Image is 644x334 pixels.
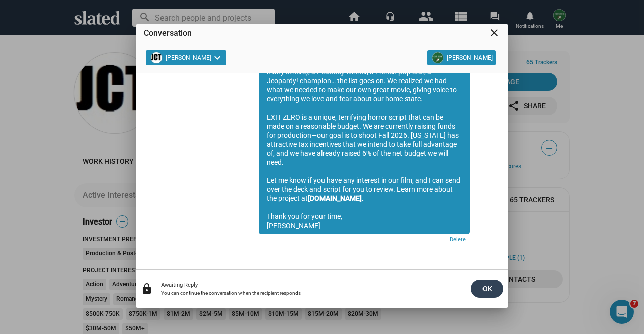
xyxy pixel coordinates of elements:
[488,27,500,39] mat-icon: close
[471,280,503,298] button: OK
[161,290,463,296] div: You can continue the conversation when the recipient responds
[308,194,364,202] a: [DOMAIN_NAME].
[479,280,495,298] span: OK
[447,52,493,63] span: [PERSON_NAME]
[161,282,463,288] div: Awaiting Reply
[144,28,192,38] span: Conversation
[259,234,470,247] a: Delete
[211,52,223,64] mat-icon: keyboard_arrow_down
[432,52,443,63] img: Kurt Fried
[141,283,153,295] mat-icon: lock
[151,52,162,63] img: Jonathan Tauber
[166,52,211,63] span: [PERSON_NAME]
